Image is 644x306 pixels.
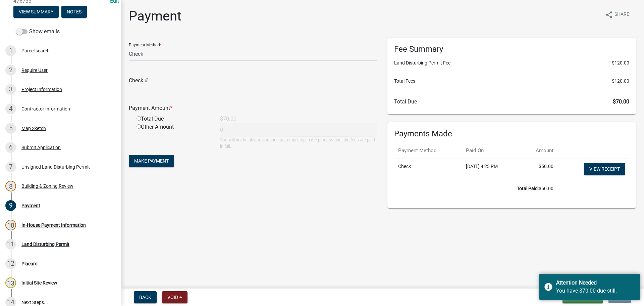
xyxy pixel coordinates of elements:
wm-modal-confirm: Notes [61,10,87,15]
div: Require User [21,68,48,73]
div: Map Sketch [21,126,46,131]
div: Placard [21,261,38,266]
li: Land Disturbing Permit Fee [394,59,629,67]
div: Submit Application [21,145,61,150]
div: 7 [5,162,16,172]
div: 12 [5,258,16,269]
div: You have $70.00 due still. [556,287,635,295]
div: 6 [5,142,16,153]
td: [DATE] 4:23 PM [462,159,520,181]
span: Make Payment [134,158,169,164]
span: Back [139,295,151,300]
div: Other Amount [131,123,215,149]
div: Parcel search [21,48,50,53]
button: shareShare [600,8,635,21]
td: $50.00 [520,159,557,181]
th: Payment Method [394,143,462,159]
h6: Payments Made [394,129,629,139]
div: 2 [5,65,16,76]
div: 4 [5,103,16,114]
td: $50.00 [394,181,557,196]
h6: Fee Summary [394,44,629,54]
b: Total Paid: [517,186,539,191]
div: Unsigned Land Disturbing Permit [21,165,90,169]
div: In-House Payment Information [21,223,86,227]
button: Make Payment [129,155,174,167]
div: Payment [21,203,40,208]
div: 9 [5,200,16,211]
div: 13 [5,277,16,288]
div: 10 [5,220,16,230]
div: 1 [5,45,16,56]
label: Show emails [16,28,60,36]
div: 8 [5,181,16,191]
button: Back [134,291,157,303]
li: Total Fees [394,78,629,85]
div: 5 [5,123,16,134]
button: View Summary [13,6,59,18]
h6: Total Due [394,98,629,105]
div: Contractor Information [21,106,70,111]
span: $120.00 [612,78,629,85]
span: Void [167,295,178,300]
div: Initial Site Review [21,280,57,285]
span: $120.00 [612,59,629,67]
span: Share [614,11,629,19]
th: Paid On [462,143,520,159]
div: Total Due [131,115,215,123]
div: Project Information [21,87,62,92]
button: Void [162,291,187,303]
div: Attention Needed [556,279,635,287]
div: Land Disturbing Permit [21,242,69,247]
div: 11 [5,239,16,250]
a: View receipt [584,163,625,175]
wm-modal-confirm: Summary [13,10,59,15]
h1: Payment [129,8,181,24]
i: share [605,11,613,19]
td: Check [394,159,462,181]
span: $70.00 [613,98,629,105]
button: Notes [61,6,87,18]
th: Amount [520,143,557,159]
div: Payment Amount [124,104,382,112]
div: 3 [5,84,16,95]
div: Building & Zoning Review [21,184,73,188]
